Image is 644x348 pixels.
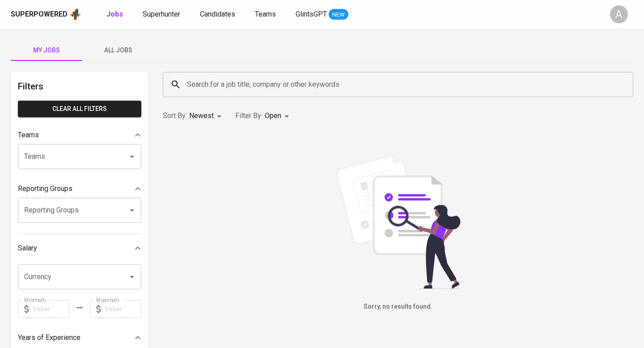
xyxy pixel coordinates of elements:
span: Clear All filters [25,103,134,115]
a: GlintsGPT NEW [296,9,348,20]
b: Jobs [106,10,123,18]
a: Superhunter [143,9,182,20]
span: My Jobs [16,45,77,56]
div: Teams [18,126,141,144]
img: app logo [69,8,81,21]
p: Teams [18,130,39,140]
div: A [610,5,628,23]
span: Candidates [200,10,235,18]
div: Newest [189,108,225,124]
img: file_searching.svg [331,155,465,289]
span: NEW [329,10,348,19]
span: Teams [255,10,276,18]
p: Salary [18,243,37,254]
h6: Filters [18,79,141,93]
span: Superhunter [143,10,180,18]
button: Open [126,150,138,163]
div: Reporting Groups [18,180,141,198]
span: GlintsGPT [296,10,327,18]
p: Reporting Groups [18,183,72,194]
a: Jobs [106,9,125,20]
a: Teams [255,9,278,20]
button: Open [126,204,138,216]
h6: Sorry, no results found. [163,302,633,312]
p: Newest [189,110,214,121]
p: Sort By [163,110,186,121]
span: Open [265,111,281,120]
input: Value [32,300,69,318]
div: Superpowered [11,9,68,20]
span: All Jobs [88,45,148,56]
div: Salary [18,239,141,257]
a: Superpoweredapp logo [11,8,81,21]
a: Candidates [200,9,237,20]
div: Open [265,108,292,124]
div: Years of Experience [18,329,141,347]
p: Filter By [235,110,261,121]
button: Open [126,271,138,283]
input: Value [104,300,141,318]
p: Years of Experience [18,332,80,343]
button: Clear All filters [18,101,141,117]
